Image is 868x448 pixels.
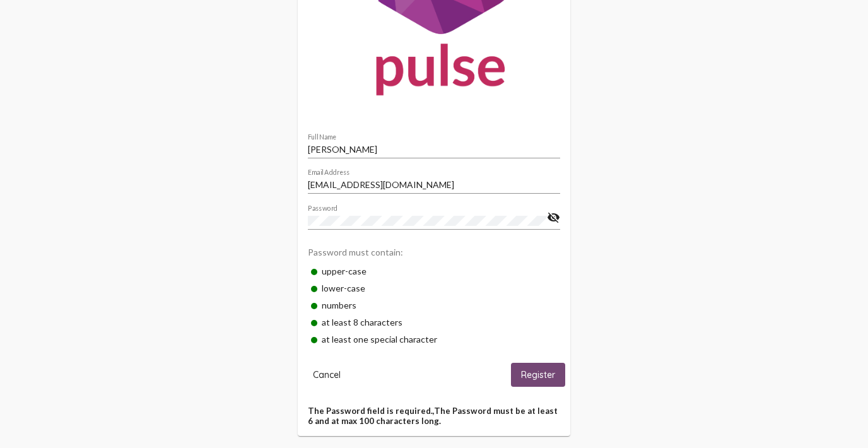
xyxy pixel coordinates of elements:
[308,406,560,426] h5: The Password field is required.,The Password must be at least 6 and at max 100 characters long.
[308,240,560,262] div: Password must contain:
[308,314,560,331] div: at least 8 characters
[313,369,341,380] span: Cancel
[308,262,560,280] div: upper-case
[547,210,560,225] mat-icon: visibility_off
[308,280,560,297] div: lower-case
[308,331,560,348] div: at least one special character
[308,297,560,314] div: numbers
[511,363,565,386] button: Register
[521,370,555,381] span: Register
[303,363,351,386] button: Cancel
